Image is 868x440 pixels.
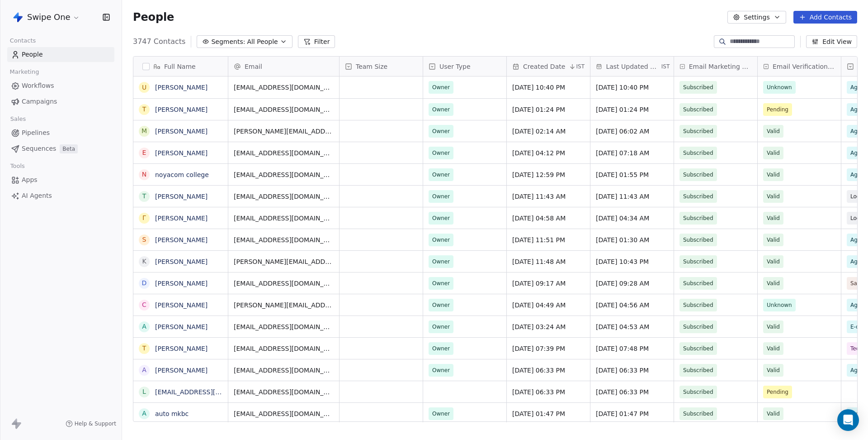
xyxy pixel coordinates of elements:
span: [EMAIL_ADDRESS][DOMAIN_NAME] [234,366,334,375]
a: [PERSON_NAME] [155,106,208,113]
span: [PERSON_NAME][EMAIL_ADDRESS][DOMAIN_NAME] [234,301,334,310]
button: Filter [298,35,335,48]
span: Campaigns [22,97,57,106]
span: Owner [432,105,450,114]
span: Subscribed [683,257,713,266]
span: [DATE] 06:02 AM [596,127,668,136]
span: Subscribed [683,83,713,92]
span: Owner [432,409,450,418]
span: Pipelines [22,128,50,138]
span: [DATE] 03:24 AM [512,322,585,331]
span: All People [247,37,278,47]
span: Valid [767,257,780,266]
span: [EMAIL_ADDRESS][DOMAIN_NAME] [234,322,334,331]
a: Pipelines [7,125,114,140]
span: Beta [60,144,78,153]
span: [DATE] 04:12 PM [512,148,585,158]
a: [PERSON_NAME] [155,258,208,265]
span: [EMAIL_ADDRESS][DOMAIN_NAME] [234,214,334,223]
span: Subscribed [683,127,713,136]
div: A [142,365,146,375]
a: noyacom college [155,171,209,178]
div: A [142,322,146,331]
div: User Type [423,57,506,76]
span: Last Updated Date [606,62,659,71]
span: Team Size [356,62,387,71]
span: AI Agents [22,191,52,201]
span: Subscribed [683,409,713,418]
span: Subscribed [683,279,713,288]
span: Owner [432,344,450,353]
button: Swipe One [11,10,82,25]
div: T [142,191,146,201]
span: Full Name [164,62,196,71]
span: [DATE] 09:28 AM [596,279,668,288]
span: Valid [767,409,780,418]
span: Pending [767,105,788,114]
span: [EMAIL_ADDRESS][DOMAIN_NAME] [234,344,334,353]
a: [PERSON_NAME] [155,323,208,330]
span: [EMAIL_ADDRESS][DOMAIN_NAME] [234,192,334,201]
span: [DATE] 01:24 PM [596,105,668,114]
span: [EMAIL_ADDRESS][DOMAIN_NAME] [234,235,334,244]
span: Owner [432,148,450,158]
button: Add Contacts [793,11,857,24]
div: K [142,257,146,266]
a: [PERSON_NAME] [155,84,208,91]
span: [DATE] 07:48 PM [596,344,668,353]
div: Full Name [133,57,228,76]
a: [PERSON_NAME] [155,345,208,352]
span: Email Marketing Consent [689,62,752,71]
span: [DATE] 04:53 AM [596,322,668,331]
span: [EMAIL_ADDRESS][DOMAIN_NAME] [234,279,334,288]
span: [DATE] 01:55 PM [596,170,668,179]
span: [DATE] 10:43 PM [596,257,668,266]
span: Owner [432,301,450,310]
span: [DATE] 06:33 PM [596,366,668,375]
span: User Type [439,62,471,71]
span: [DATE] 10:40 PM [512,83,585,92]
span: Email [245,62,262,71]
span: 3747 Contacts [133,36,185,47]
span: [EMAIL_ADDRESS][DOMAIN_NAME] [234,148,334,158]
span: Subscribed [683,148,713,158]
span: Contacts [6,34,40,48]
span: [DATE] 11:51 PM [512,235,585,244]
span: Unknown [767,301,792,310]
a: Help & Support [66,420,116,427]
span: Subscribed [683,344,713,353]
span: Valid [767,127,780,136]
span: [DATE] 01:47 PM [596,409,668,418]
div: a [142,409,146,418]
span: Owner [432,192,450,201]
span: Pending [767,387,788,397]
div: Open Intercom Messenger [837,409,859,431]
div: l [142,387,146,397]
span: Valid [767,148,780,158]
a: [PERSON_NAME] [155,236,208,244]
span: Workflows [22,81,54,91]
span: [DATE] 06:33 PM [512,387,585,397]
span: Valid [767,279,780,288]
span: Owner [432,83,450,92]
span: IST [661,63,670,70]
a: [PERSON_NAME] [155,301,208,309]
span: [DATE] 11:48 AM [512,257,585,266]
span: [DATE] 09:17 AM [512,279,585,288]
span: [DATE] 01:30 AM [596,235,668,244]
a: [PERSON_NAME] [155,193,208,200]
a: auto mkbc [155,410,189,417]
span: [DATE] 02:14 AM [512,127,585,136]
span: Owner [432,366,450,375]
span: [DATE] 12:59 PM [512,170,585,179]
div: U [142,83,146,92]
a: Campaigns [7,94,114,109]
span: [DATE] 11:43 AM [512,192,585,201]
span: Valid [767,344,780,353]
span: People [22,50,43,59]
a: SequencesBeta [7,141,114,156]
div: Team Size [340,57,423,76]
span: Subscribed [683,235,713,244]
span: [DATE] 06:33 PM [596,387,668,397]
span: [EMAIL_ADDRESS][DOMAIN_NAME] [234,387,334,397]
